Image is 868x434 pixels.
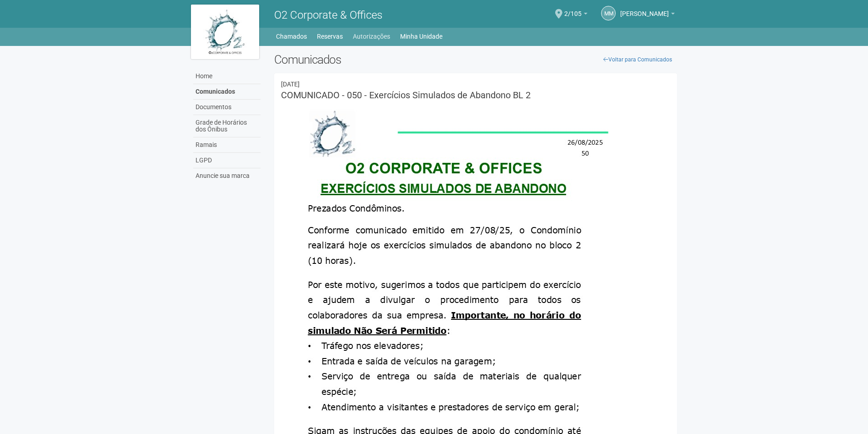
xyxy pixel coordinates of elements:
div: 26/08/2025 19:14 [281,80,671,88]
a: MM [601,6,616,20]
a: Anuncie sua marca [193,168,261,183]
span: 2/105 [564,1,582,17]
a: Reservas [317,30,343,43]
img: logo.jpg [191,5,259,59]
a: [PERSON_NAME] [620,11,675,19]
h3: COMUNICADO - 050 - Exercícios Simulados de Abandono BL 2 [281,91,671,100]
a: Autorizações [353,30,390,43]
a: Documentos [193,100,261,115]
a: LGPD [193,153,261,168]
a: 2/105 [564,11,587,19]
a: Chamados [276,30,307,43]
span: Marcelo Marins [620,1,669,17]
a: Home [193,69,261,84]
a: Comunicados [193,84,261,100]
a: Grade de Horários dos Ônibus [193,115,261,137]
a: Minha Unidade [400,30,442,43]
h2: Comunicados [274,53,677,66]
span: O2 Corporate & Offices [274,9,382,21]
a: Voltar para Comunicados [598,53,677,66]
a: Ramais [193,137,261,153]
